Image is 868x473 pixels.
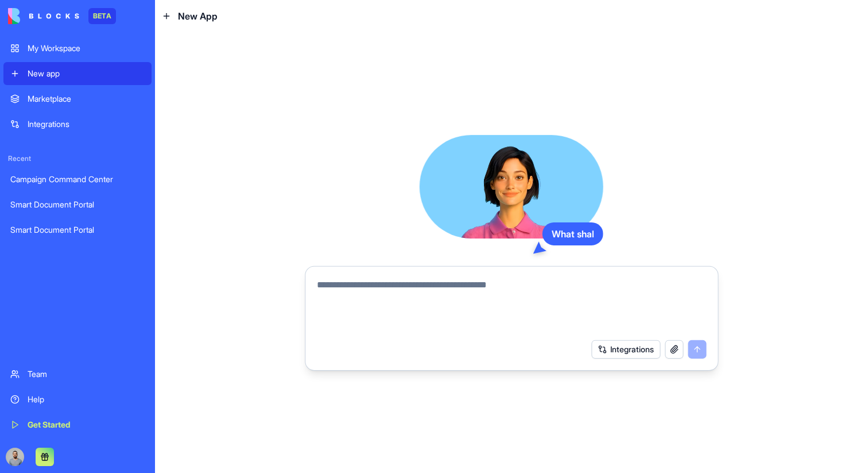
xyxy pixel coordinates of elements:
[28,43,145,54] div: My Workspace
[28,419,145,430] div: Get Started
[28,93,145,105] div: Marketplace
[3,62,152,85] a: New app
[88,8,116,24] div: BETA
[3,87,152,110] a: Marketplace
[542,222,603,245] div: What shal
[3,113,152,136] a: Integrations
[3,154,152,163] span: Recent
[10,174,145,185] div: Campaign Command Center
[3,37,152,60] a: My Workspace
[28,368,145,380] div: Team
[3,413,152,436] a: Get Started
[3,218,152,241] a: Smart Document Portal
[10,224,145,236] div: Smart Document Portal
[28,68,145,79] div: New app
[3,388,152,411] a: Help
[8,8,79,24] img: logo
[6,448,24,466] img: image_123650291_bsq8ao.jpg
[178,9,218,23] span: New App
[3,168,152,191] a: Campaign Command Center
[8,8,116,24] a: BETA
[3,193,152,216] a: Smart Document Portal
[591,340,660,358] button: Integrations
[3,363,152,386] a: Team
[28,118,145,130] div: Integrations
[10,199,145,210] div: Smart Document Portal
[28,394,145,405] div: Help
